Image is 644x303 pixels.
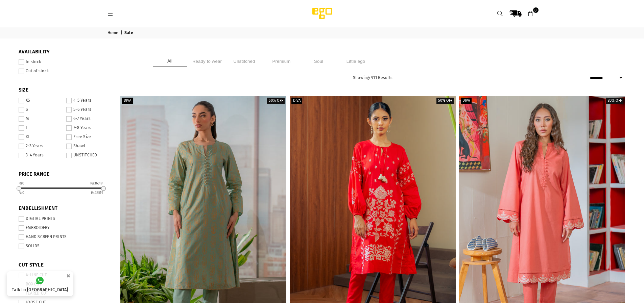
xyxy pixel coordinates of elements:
label: M [19,116,62,122]
label: L [19,125,62,131]
span: PRICE RANGE [19,171,110,178]
span: Showing: 911 Results [353,75,392,80]
span: EMBELLISHMENT [19,205,110,212]
label: XL [19,134,62,140]
label: XS [19,98,62,103]
a: Home [108,30,120,36]
label: Diva [291,98,302,104]
ins: 36519 [91,191,103,195]
span: 0 [533,7,539,13]
ins: 0 [19,191,25,195]
button: × [64,270,72,281]
a: 0 [525,7,537,20]
span: CUT STYLE [19,262,110,269]
label: 7-8 Years [66,125,110,131]
label: 2-3 Years [19,144,62,149]
label: 5-6 Years [66,107,110,112]
label: DIGITAL PRINTS [19,216,110,222]
nav: breadcrumbs [102,27,542,39]
a: Talk to [GEOGRAPHIC_DATA] [7,271,73,296]
label: S [19,107,62,112]
img: Ego [293,7,351,20]
li: Soul [302,55,336,67]
div: ₨0 [19,182,25,185]
li: Ready to wear [190,55,224,67]
label: HAND SCREEN PRINTS [19,234,110,240]
li: Little ego [339,55,373,67]
label: 3-4 Years [19,153,62,158]
span: | [121,30,123,36]
a: Search [494,7,506,20]
label: In stock [19,59,110,65]
label: 50% off [267,98,285,104]
label: EMBROIDERY [19,225,110,231]
label: Out of stock [19,69,110,74]
li: All [153,55,187,67]
div: ₨36519 [90,182,102,185]
label: 50% off [436,98,454,104]
label: 30% off [606,98,623,104]
label: 6-7 Years [66,116,110,122]
label: 4-5 Years [66,98,110,103]
li: Premium [265,55,299,67]
label: UNSTITCHED [66,153,110,158]
label: Diva [122,98,133,104]
span: Sale [124,30,134,36]
label: Free Size [66,134,110,140]
li: Unstitched [228,55,261,67]
label: SOLIDS [19,244,110,249]
span: SIZE [19,87,110,94]
a: Menu [104,11,117,16]
label: Shawl [66,144,110,149]
label: Diva [461,98,472,104]
span: Availability [19,49,110,55]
